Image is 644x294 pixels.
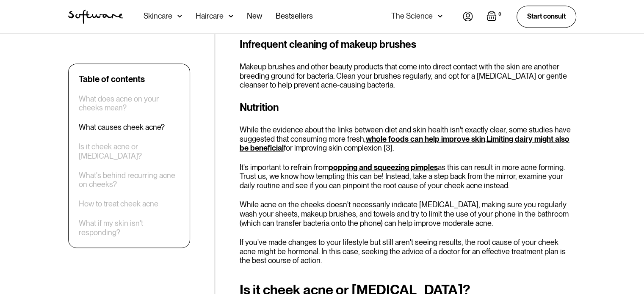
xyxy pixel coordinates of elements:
[229,12,233,20] img: arrow down
[79,123,165,132] a: What causes cheek acne?
[240,62,576,90] p: Makeup brushes and other beauty products that come into direct contact with the skin are another ...
[68,9,123,24] a: home
[240,135,569,153] a: Limiting dairy might also be beneficial
[240,238,576,265] p: If you've made changes to your lifestyle but still aren't seeing results, the root cause of your ...
[196,12,224,20] div: Haircare
[79,74,145,84] div: Table of contents
[329,163,438,172] a: popping and squeezing pimples
[68,9,123,24] img: Software Logo
[240,100,576,115] h3: Nutrition
[79,94,180,113] a: What does acne on your cheeks mean?
[240,125,576,153] p: While the evidence about the links between diet and skin health isn't exactly clear, some studies...
[79,200,158,209] a: How to treat cheek acne
[240,37,576,52] h3: Infrequent cleaning of makeup brushes
[438,12,442,20] img: arrow down
[486,11,503,22] a: Open empty cart
[79,219,180,237] a: What if my skin isn't responding?
[240,163,576,190] p: It's important to refrain from as this can result in more acne forming. Trust us, we know how tem...
[517,5,576,27] a: Start consult
[240,200,576,228] p: While acne on the cheeks doesn't necessarily indicate [MEDICAL_DATA], making sure you regularly w...
[79,143,180,161] a: Is it cheek acne or [MEDICAL_DATA]?
[497,11,503,18] div: 0
[144,12,172,20] div: Skincare
[177,12,182,20] img: arrow down
[391,12,433,20] div: The Science
[79,171,180,189] a: What's behind recurring acne on cheeks?
[366,135,485,143] a: whole foods can help improve skin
